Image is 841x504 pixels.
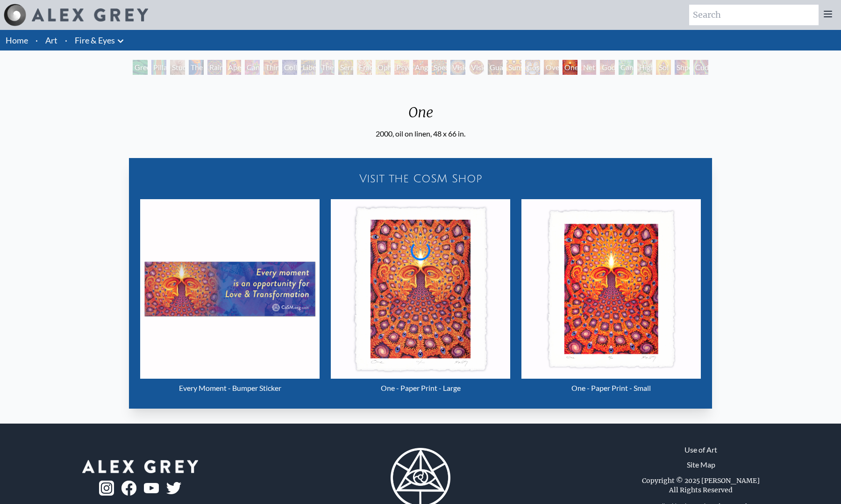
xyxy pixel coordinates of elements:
[637,60,652,75] div: Higher Vision
[264,60,278,75] div: Third Eye Tears of Joy
[521,379,701,397] div: One - Paper Print - Small
[338,60,353,75] div: Seraphic Transport Docking on the Third Eye
[170,60,185,75] div: Study for the Great Turn
[544,60,559,75] div: Oversoul
[245,60,260,75] div: Cannabis Sutra
[282,60,297,75] div: Collective Vision
[506,60,521,75] div: Sunyata
[357,60,372,75] div: Fractal Eyes
[581,60,596,75] div: Net of Being
[140,199,320,397] a: Every Moment - Bumper Sticker
[450,60,465,75] div: Vision Crystal
[376,60,391,75] div: Ophanic Eyelash
[525,60,540,75] div: Cosmic Elf
[413,60,428,75] div: Angel Skin
[521,199,701,379] img: One - Paper Print - Small
[75,34,115,47] a: Fire & Eyes
[684,444,717,455] a: Use of Art
[600,60,615,75] div: Godself
[135,164,706,194] a: Visit the CoSM Shop
[394,60,409,75] div: Psychomicrograph of a Fractal Paisley Cherub Feather Tip
[521,199,701,397] a: One - Paper Print - Small
[656,60,671,75] div: Sol Invictus
[121,481,136,496] img: fb-logo.png
[6,35,28,45] a: Home
[45,34,57,47] a: Art
[140,199,320,379] img: Every Moment - Bumper Sticker
[642,476,760,485] div: Copyright © 2025 [PERSON_NAME]
[331,379,510,397] div: One - Paper Print - Large
[563,60,577,75] div: One
[144,483,159,494] img: youtube-logo.png
[320,60,335,75] div: The Seer
[432,60,447,75] div: Spectral Lotus
[189,60,204,75] div: The Torch
[376,104,465,128] div: One
[331,199,510,379] img: One - Paper Print - Large
[619,60,634,75] div: Cannafist
[133,60,148,75] div: Green Hand
[151,60,166,75] div: Pillar of Awareness
[669,485,733,495] div: All Rights Reserved
[488,60,503,75] div: Guardian of Infinite Vision
[301,60,316,75] div: Liberation Through Seeing
[687,459,715,470] a: Site Map
[166,482,181,494] img: twitter-logo.png
[99,481,114,496] img: ig-logo.png
[675,60,690,75] div: Shpongled
[32,30,42,50] li: ·
[61,30,71,50] li: ·
[207,60,222,75] div: Rainbow Eye Ripple
[226,60,241,75] div: Aperture
[376,128,465,139] div: 2000, oil on linen, 48 x 66 in.
[689,5,819,25] input: Search
[693,60,708,75] div: Cuddle
[140,379,320,397] div: Every Moment - Bumper Sticker
[331,199,510,397] a: One - Paper Print - Large
[469,60,484,75] div: Vision Crystal Tondo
